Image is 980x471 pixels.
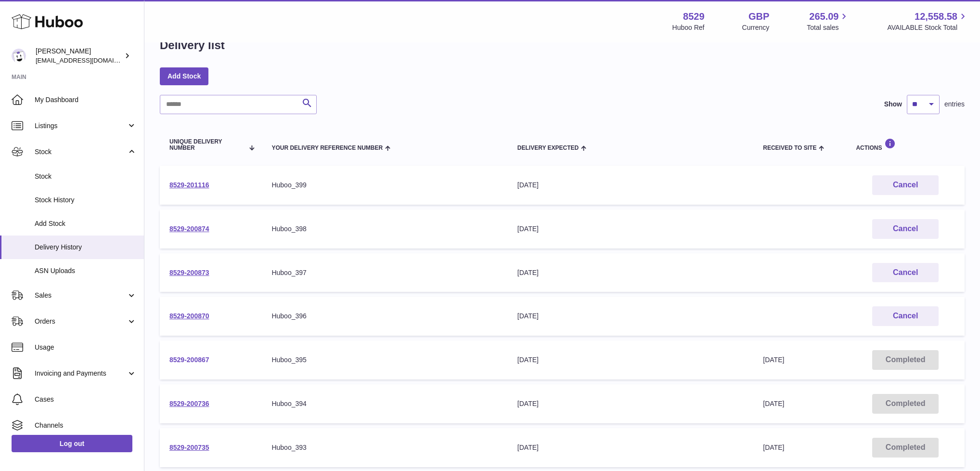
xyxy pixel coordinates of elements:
[169,225,209,233] a: 8529-200874
[763,145,816,151] span: Received to Site
[517,145,579,151] span: Delivery Expected
[35,317,127,326] span: Orders
[160,38,225,53] h1: Delivery list
[517,224,744,234] div: [DATE]
[169,312,209,320] a: 8529-200870
[887,10,968,32] a: 12,558.58 AVAILABLE Stock Total
[807,10,850,32] a: 265.09 Total sales
[35,121,127,131] span: Listings
[271,399,498,408] div: Huboo_394
[12,435,132,452] a: Log out
[915,10,957,23] span: 12,558.58
[271,355,498,365] div: Huboo_395
[35,219,137,228] span: Add Stock
[884,100,902,109] label: Show
[169,139,244,151] span: Unique Delivery Number
[36,56,142,64] span: [EMAIL_ADDRESS][DOMAIN_NAME]
[807,23,850,32] span: Total sales
[35,369,127,378] span: Invoicing and Payments
[887,23,968,32] span: AVAILABLE Stock Total
[872,263,939,283] button: Cancel
[517,268,744,277] div: [DATE]
[517,355,744,365] div: [DATE]
[517,443,744,452] div: [DATE]
[763,400,784,407] span: [DATE]
[35,95,137,105] span: My Dashboard
[872,219,939,239] button: Cancel
[169,269,209,276] a: 8529-200873
[169,181,209,189] a: 8529-201116
[872,306,939,326] button: Cancel
[271,181,498,190] div: Huboo_399
[683,10,705,23] strong: 8529
[872,175,939,195] button: Cancel
[856,138,955,151] div: Actions
[944,100,965,109] span: entries
[271,145,383,151] span: Your Delivery Reference Number
[271,443,498,452] div: Huboo_393
[742,23,770,32] div: Currency
[763,356,784,364] span: [DATE]
[748,10,769,23] strong: GBP
[517,181,744,190] div: [DATE]
[271,224,498,234] div: Huboo_398
[271,268,498,277] div: Huboo_397
[160,67,208,85] a: Add Stock
[35,421,137,430] span: Channels
[169,444,209,451] a: 8529-200735
[36,47,122,65] div: [PERSON_NAME]
[35,395,137,404] span: Cases
[35,147,127,157] span: Stock
[517,399,744,408] div: [DATE]
[169,400,209,407] a: 8529-200736
[35,196,137,205] span: Stock History
[809,10,838,23] span: 265.09
[35,266,137,275] span: ASN Uploads
[35,243,137,252] span: Delivery History
[271,312,498,321] div: Huboo_396
[35,343,137,352] span: Usage
[12,49,26,63] img: admin@redgrass.ch
[517,312,744,321] div: [DATE]
[35,291,127,300] span: Sales
[672,23,705,32] div: Huboo Ref
[35,172,137,181] span: Stock
[763,444,784,451] span: [DATE]
[169,356,209,364] a: 8529-200867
